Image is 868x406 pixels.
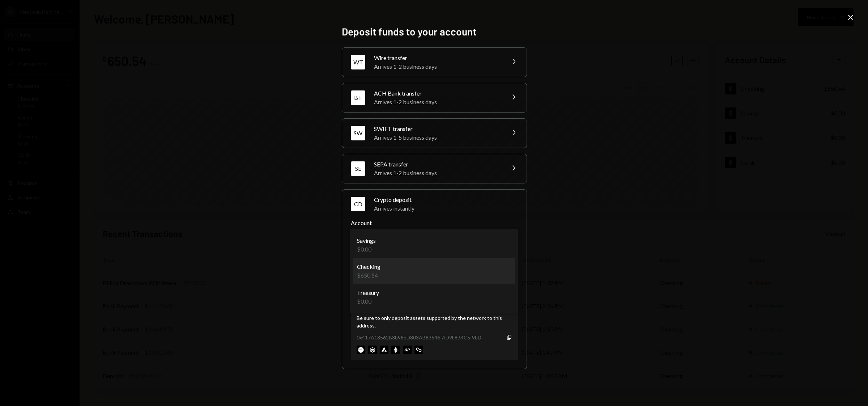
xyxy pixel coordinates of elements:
[357,262,380,271] div: Checking
[374,195,518,204] div: Crypto deposit
[357,245,376,254] div: $0.00
[357,346,365,354] img: base-mainnet
[374,160,501,169] div: SEPA transfer
[374,204,518,213] div: Arrives instantly
[380,346,388,354] img: avalanche-mainnet
[374,89,501,98] div: ACH Bank transfer
[414,346,423,354] img: polygon-mainnet
[357,334,481,341] div: 0x417A18562B3b98bD803AB83546fAD9F8B4C5f9bD
[357,236,376,245] div: Savings
[342,25,526,39] h2: Deposit funds to your account
[374,98,501,106] div: Arrives 1-2 business days
[351,55,365,69] div: WT
[351,126,365,140] div: SW
[357,314,512,329] div: Be sure to only deposit assets supported by the network to this address.
[403,346,412,354] img: optimism-mainnet
[357,271,380,280] div: $650.54
[368,346,377,354] img: arbitrum-mainnet
[351,197,365,211] div: CD
[351,161,365,176] div: SE
[374,54,501,62] div: Wire transfer
[351,219,518,227] label: Account
[374,124,501,133] div: SWIFT transfer
[391,346,400,354] img: ethereum-mainnet
[357,297,379,306] div: $0.00
[357,288,379,297] div: Treasury
[351,90,365,105] div: BT
[374,133,501,142] div: Arrives 1-5 business days
[374,62,501,71] div: Arrives 1-2 business days
[374,169,501,177] div: Arrives 1-2 business days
